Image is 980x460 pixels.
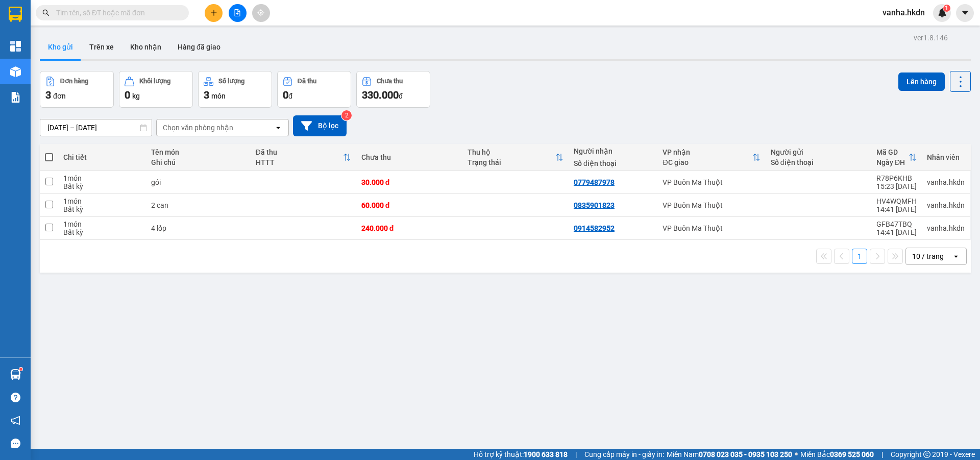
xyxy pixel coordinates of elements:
div: 4 lốp [151,224,246,232]
span: đơn [53,92,66,100]
span: 3 [204,89,209,101]
button: 1 [852,249,867,264]
button: plus [205,4,223,22]
button: Kho gửi [40,35,81,59]
div: Bất kỳ [63,205,140,213]
button: Đã thu0đ [277,71,351,108]
div: 0835901823 [574,201,615,209]
img: logo-vxr [9,7,22,22]
div: GFB47TBQ [876,220,917,228]
div: Bất kỳ [63,182,140,190]
div: VP Buôn Ma Thuột [663,178,760,186]
button: Chưa thu330.000đ [356,71,430,108]
div: VP nhận [663,148,752,156]
div: ver 1.8.146 [914,32,948,43]
div: Đã thu [256,148,343,156]
sup: 1 [19,368,22,371]
strong: 0369 525 060 [830,450,874,458]
div: VP Buôn Ma Thuột [663,224,760,232]
span: search [42,9,50,16]
div: 1 món [63,197,140,205]
div: Thu hộ [468,148,555,156]
button: Số lượng3món [198,71,272,108]
div: 15:23 [DATE] [876,182,917,190]
div: 0914582952 [574,224,615,232]
div: vanha.hkdn [927,201,965,209]
div: Chưa thu [377,78,403,85]
span: Cung cấp máy in - giấy in: [584,449,664,460]
button: Bộ lọc [293,115,347,136]
span: 3 [45,89,51,101]
th: Toggle SortBy [462,144,569,171]
div: Mã GD [876,148,909,156]
div: 2 can [151,201,246,209]
div: Người gửi [771,148,866,156]
button: Lên hàng [898,72,945,91]
svg: open [274,124,282,132]
div: Người nhận [574,147,653,155]
span: vanha.hkdn [874,6,933,19]
div: HV4WQMFH [876,197,917,205]
div: Trạng thái [468,158,555,166]
input: Tìm tên, số ĐT hoặc mã đơn [56,7,177,18]
div: Bất kỳ [63,228,140,236]
div: 14:41 [DATE] [876,228,917,236]
div: 1 món [63,220,140,228]
span: question-circle [11,393,20,402]
span: đ [399,92,403,100]
span: món [211,92,226,100]
button: caret-down [956,4,974,22]
th: Toggle SortBy [657,144,765,171]
svg: open [952,252,960,260]
span: 330.000 [362,89,399,101]
span: Miền Bắc [800,449,874,460]
span: đ [288,92,292,100]
span: plus [210,9,217,16]
div: Ghi chú [151,158,246,166]
div: Khối lượng [139,78,170,85]
div: ĐC giao [663,158,752,166]
img: warehouse-icon [10,369,21,380]
span: | [575,449,577,460]
div: Ngày ĐH [876,158,909,166]
div: Chi tiết [63,153,140,161]
span: 0 [125,89,130,101]
div: Số điện thoại [771,158,866,166]
span: ⚪️ [795,452,798,456]
img: solution-icon [10,92,21,103]
div: 1 món [63,174,140,182]
div: vanha.hkdn [927,224,965,232]
div: Đã thu [298,78,316,85]
button: Hàng đã giao [169,35,229,59]
div: Đơn hàng [60,78,88,85]
div: R78P6KHB [876,174,917,182]
strong: 1900 633 818 [524,450,568,458]
span: message [11,439,20,448]
div: Tên món [151,148,246,156]
div: vanha.hkdn [927,178,965,186]
th: Toggle SortBy [251,144,356,171]
div: 10 / trang [912,251,944,261]
div: Chưa thu [361,153,457,161]
button: Khối lượng0kg [119,71,193,108]
input: Select a date range. [40,119,152,136]
div: Chọn văn phòng nhận [163,123,233,133]
span: aim [257,9,264,16]
div: Số lượng [218,78,244,85]
span: kg [132,92,140,100]
div: 240.000 đ [361,224,457,232]
div: 30.000 đ [361,178,457,186]
div: Số điện thoại [574,159,653,167]
button: Đơn hàng3đơn [40,71,114,108]
span: | [881,449,883,460]
span: Miền Nam [667,449,792,460]
div: Nhân viên [927,153,965,161]
span: notification [11,416,20,425]
div: 60.000 đ [361,201,457,209]
span: copyright [923,451,930,458]
img: icon-new-feature [938,8,947,17]
button: Kho nhận [122,35,169,59]
div: HTTT [256,158,343,166]
strong: 0708 023 035 - 0935 103 250 [699,450,792,458]
button: aim [252,4,270,22]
